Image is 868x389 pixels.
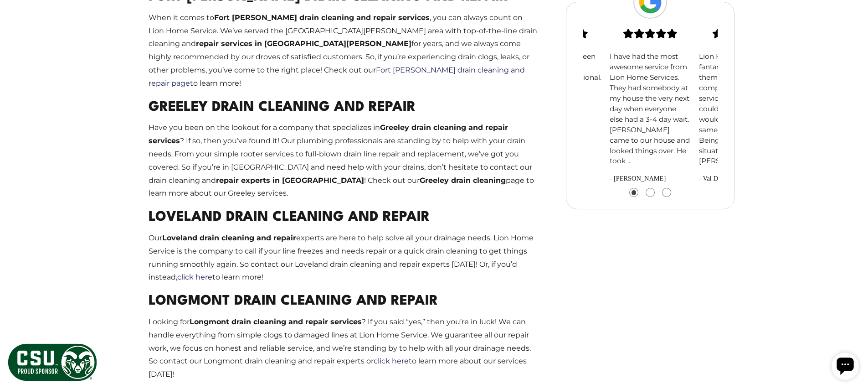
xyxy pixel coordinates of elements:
[149,207,540,228] h2: Loveland Drain Cleaning and Repair
[149,121,540,200] p: Have you been on the lookout for a company that specializes in ? If so, then you’ve found it! Our...
[216,176,364,185] strong: repair experts in [GEOGRAPHIC_DATA]
[149,11,540,90] p: When it comes to , you can always count on Lion Home Service. We’ve served the [GEOGRAPHIC_DATA][...
[149,123,508,145] strong: Greeley drain cleaning and repair services
[214,13,430,22] strong: Fort [PERSON_NAME] drain cleaning and repair services
[149,316,540,381] p: Looking for ? If you said “yes,” then you’re in luck! We can handle everything from simple clogs ...
[610,52,691,166] p: I have had the most awesome service from Lion Home Services. They had somebody at my house the ve...
[149,98,540,118] h2: Greeley Drain Cleaning and Repair
[695,10,784,185] div: slide 2
[699,52,780,166] p: Lion Home Service was fantastic. I had called them due to another company pushing my service back...
[699,174,780,184] span: - Val D
[190,317,362,326] strong: Longmont drain cleaning and repair services
[374,357,409,365] a: click here
[177,273,212,281] a: click here
[610,174,691,184] span: - [PERSON_NAME]
[162,233,296,242] strong: Loveland drain cleaning and repair
[7,342,98,382] img: CSU Sponsor Badge
[196,39,411,48] strong: repair services in [GEOGRAPHIC_DATA][PERSON_NAME]
[4,4,31,31] div: Open chat widget
[149,232,540,284] p: Our experts are here to help solve all your drainage needs. Lion Home Service is the company to c...
[606,10,695,185] div: slide 1 (centered)
[149,291,540,312] h2: Longmont Drain Cleaning And Repair
[583,10,717,197] div: carousel
[420,176,506,185] strong: Greeley drain cleaning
